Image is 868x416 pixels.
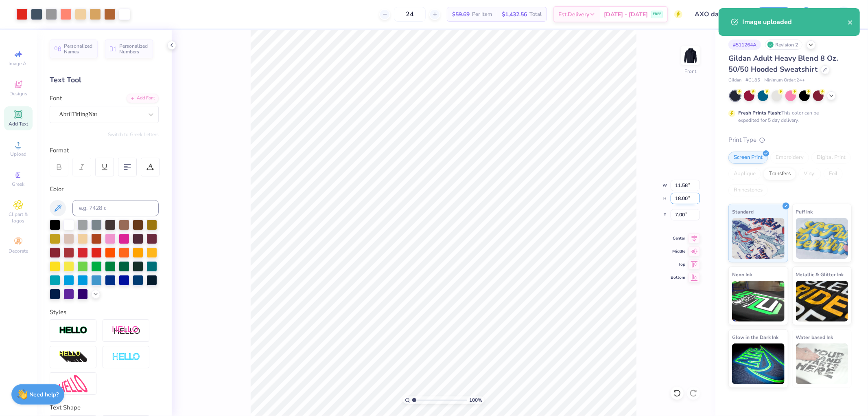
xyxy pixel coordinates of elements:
[728,40,761,50] div: # 511264A
[9,248,28,254] span: Decorate
[763,168,796,180] div: Transfers
[796,270,844,279] span: Metallic & Glitter Ink
[112,326,140,336] img: Shadow
[558,10,589,19] span: Est. Delivery
[50,146,160,155] div: Format
[671,236,685,241] span: Center
[671,275,685,280] span: Bottom
[742,17,848,27] div: Image uploaded
[59,375,87,392] img: Free Distort
[529,10,542,19] span: Total
[50,308,159,317] div: Styles
[59,326,87,335] img: Stroke
[10,151,26,157] span: Upload
[671,262,685,267] span: Top
[811,152,851,164] div: Digital Print
[848,17,853,27] button: close
[4,211,33,224] span: Clipart & logos
[728,135,852,145] div: Print Type
[689,6,748,22] input: Untitled Design
[732,270,752,279] span: Neon Ink
[469,396,482,404] span: 100 %
[732,343,785,384] img: Glow in the Dark Ink
[682,47,699,64] img: Front
[732,218,785,259] img: Standard
[502,10,527,19] span: $1,432.56
[119,43,148,55] span: Personalized Numbers
[824,168,843,180] div: Foil
[671,249,685,254] span: Middle
[653,11,661,17] span: FREE
[732,333,778,341] span: Glow in the Dark Ink
[127,94,159,103] div: Add Font
[764,77,805,84] span: Minimum Order: 24 +
[728,152,768,164] div: Screen Print
[30,391,59,398] strong: Need help?
[796,218,848,259] img: Puff Ink
[770,152,809,164] div: Embroidery
[50,403,159,412] div: Text Shape
[796,333,833,341] span: Water based Ink
[796,281,848,321] img: Metallic & Glitter Ink
[50,75,159,86] div: Text Tool
[452,10,470,19] span: $59.69
[746,77,760,84] span: # G185
[394,7,426,22] input: – –
[112,352,140,362] img: Negative Space
[732,281,785,321] img: Neon Ink
[728,77,741,84] span: Gildan
[732,207,754,216] span: Standard
[50,185,159,194] div: Color
[738,109,838,124] div: This color can be expedited for 5 day delivery.
[685,68,697,75] div: Front
[798,168,821,180] div: Vinyl
[728,53,838,74] span: Gildan Adult Heavy Blend 8 Oz. 50/50 Hooded Sweatshirt
[604,10,648,19] span: [DATE] - [DATE]
[796,207,813,216] span: Puff Ink
[59,351,87,364] img: 3d Illusion
[472,10,492,19] span: Per Item
[64,43,93,55] span: Personalized Names
[796,343,848,384] img: Water based Ink
[728,168,761,180] div: Applique
[738,110,781,116] strong: Fresh Prints Flash:
[72,200,159,216] input: e.g. 7428 c
[108,131,159,138] button: Switch to Greek Letters
[12,181,25,187] span: Greek
[9,121,28,127] span: Add Text
[728,184,768,196] div: Rhinestones
[9,90,27,97] span: Designs
[50,94,62,103] label: Font
[765,40,802,50] div: Revision 2
[9,60,28,67] span: Image AI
